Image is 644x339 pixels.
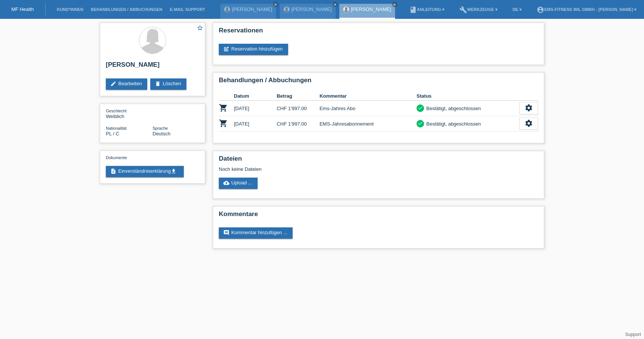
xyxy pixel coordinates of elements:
a: Kund*innen [53,7,87,12]
span: Nationalität [106,126,127,130]
a: account_circleEMS-Fitness Wil GmbH - [PERSON_NAME] ▾ [533,7,640,12]
a: buildWerkzeuge ▾ [456,7,501,12]
i: check [418,121,423,126]
th: Datum [234,92,277,101]
a: descriptionEinverständniserklärungget_app [106,166,184,177]
a: cloud_uploadUpload ... [219,178,258,189]
i: account_circle [537,6,544,14]
i: description [110,168,116,174]
i: delete [155,81,161,87]
td: CHF 1'997.00 [277,116,320,132]
a: DE ▾ [509,7,525,12]
a: commentKommentar hinzufügen ... [219,227,293,239]
div: Weiblich [106,108,153,119]
th: Status [417,92,519,101]
div: Bestätigt, abgeschlossen [424,104,481,112]
i: close [333,3,337,6]
h2: Dateien [219,155,538,166]
i: post_add [223,46,229,52]
a: bookAnleitung ▾ [406,7,448,12]
a: star_border [197,25,203,32]
i: close [393,3,397,6]
a: E-Mail Support [166,7,209,12]
i: POSP00015672 [219,103,228,112]
a: close [273,2,278,7]
h2: Kommentare [219,210,538,222]
td: CHF 1'997.00 [277,101,320,116]
a: [PERSON_NAME] [351,6,391,12]
td: [DATE] [234,101,277,116]
span: Polen / C / 01.06.2013 [106,131,119,137]
a: editBearbeiten [106,78,147,90]
i: POSP00027699 [219,119,228,128]
span: Dokumente [106,155,127,160]
i: book [409,6,417,14]
a: [PERSON_NAME] [232,6,272,12]
i: star_border [197,25,203,31]
th: Kommentar [319,92,417,101]
a: post_addReservation hinzufügen [219,44,288,55]
td: Ems-Jahres Abo [319,101,417,116]
span: Geschlecht [106,109,127,113]
i: get_app [171,168,177,174]
h2: Reservationen [219,27,538,38]
th: Betrag [277,92,320,101]
i: settings [525,119,533,127]
a: Support [625,332,641,337]
td: EMS-Jahresabonnement [319,116,417,132]
span: Deutsch [153,131,171,137]
span: Sprache [153,126,168,130]
td: [DATE] [234,116,277,132]
h2: [PERSON_NAME] [106,61,199,72]
i: check [418,105,423,110]
div: Bestätigt, abgeschlossen [424,120,481,128]
a: MF Health [11,6,34,12]
a: close [333,2,338,7]
a: [PERSON_NAME] [291,6,332,12]
h2: Behandlungen / Abbuchungen [219,77,538,88]
i: settings [525,104,533,112]
a: Behandlungen / Abbuchungen [87,7,166,12]
i: comment [223,230,229,236]
i: cloud_upload [223,180,229,186]
a: close [392,2,397,7]
i: close [274,3,278,6]
div: Noch keine Dateien [219,166,449,172]
i: edit [110,81,116,87]
a: deleteLöschen [150,78,186,90]
i: build [459,6,467,14]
